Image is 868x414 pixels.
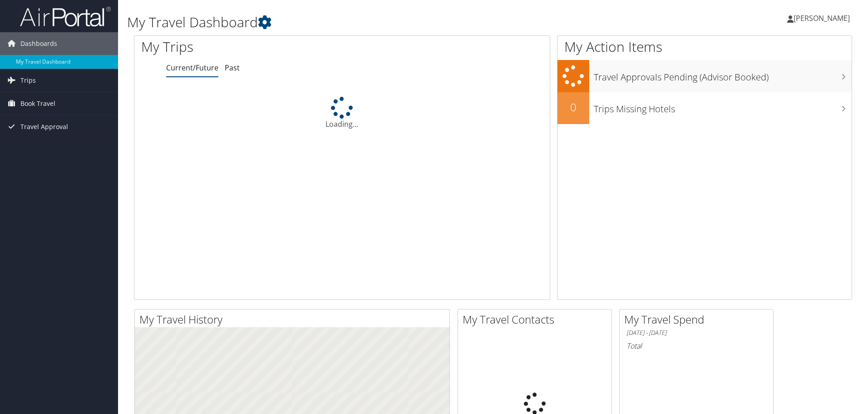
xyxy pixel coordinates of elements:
h1: My Trips [141,37,370,56]
h2: My Travel History [139,312,449,327]
span: Trips [20,69,36,92]
div: Loading... [134,97,550,130]
img: airportal-logo.png [20,6,111,27]
a: Past [225,63,240,73]
h6: Total [626,341,766,351]
span: [PERSON_NAME] [794,13,850,23]
h1: My Travel Dashboard [127,13,615,32]
a: [PERSON_NAME] [787,5,859,32]
span: Book Travel [20,92,55,115]
span: Travel Approval [20,115,68,138]
h2: 0 [557,100,589,115]
h3: Travel Approvals Pending (Advisor Booked) [594,66,852,84]
h2: My Travel Contacts [463,312,612,327]
a: Current/Future [166,63,218,73]
h3: Trips Missing Hotels [594,98,852,115]
h2: My Travel Spend [624,312,773,327]
a: Travel Approvals Pending (Advisor Booked) [557,60,852,92]
h6: [DATE] - [DATE] [626,329,766,337]
a: 0Trips Missing Hotels [557,92,852,124]
h1: My Action Items [557,37,852,56]
span: Dashboards [20,32,57,55]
